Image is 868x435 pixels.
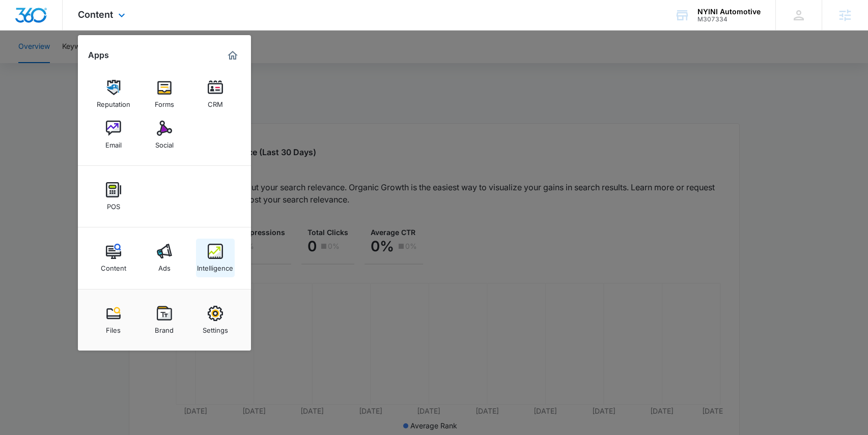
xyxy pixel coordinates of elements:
h2: Apps [88,50,109,60]
a: CRM [196,75,235,113]
div: Brand [155,321,174,334]
a: Reputation [94,75,133,113]
div: Social [155,136,174,149]
span: Content [78,9,113,20]
div: Settings [203,321,228,334]
div: Forms [155,95,174,108]
div: Ads [158,259,171,272]
a: Marketing 360® Dashboard [225,47,241,64]
div: Files [106,321,121,334]
div: CRM [208,95,223,108]
a: Brand [145,301,184,339]
a: Intelligence [196,239,235,277]
a: Email [94,115,133,154]
div: Reputation [97,95,130,108]
a: Social [145,115,184,154]
div: account id [697,16,761,23]
a: Files [94,301,133,339]
a: Content [94,239,133,277]
div: Intelligence [197,259,233,272]
div: Email [105,136,122,149]
a: Forms [145,75,184,113]
a: Settings [196,301,235,339]
a: POS [94,177,133,216]
div: POS [107,197,120,211]
a: Ads [145,239,184,277]
div: account name [697,8,761,16]
div: Content [101,259,126,272]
